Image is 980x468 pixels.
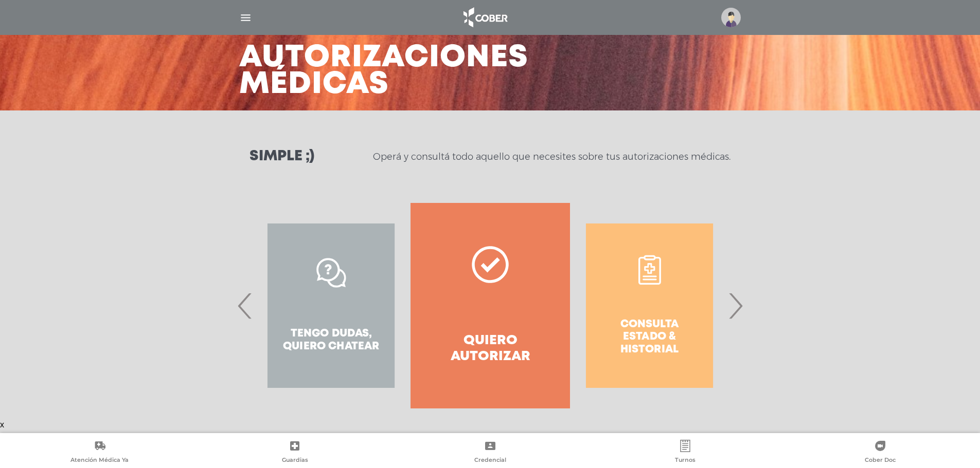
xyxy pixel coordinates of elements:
[197,440,392,466] a: Guardias
[675,456,696,465] span: Turnos
[587,440,782,466] a: Turnos
[865,456,896,465] span: Cober Doc
[458,5,512,30] img: logo_cober_home-white.png
[725,278,745,333] span: Next
[721,8,741,27] img: profile-placeholder.svg
[393,440,587,466] a: Credencial
[250,149,314,164] h3: Simple ;)
[474,456,506,465] span: Credencial
[282,456,308,465] span: Guardias
[429,333,551,365] h4: Quiero autorizar
[2,440,197,466] a: Atención Médica Ya
[239,45,528,98] h3: Autorizaciones médicas
[235,278,255,333] span: Previous
[411,203,569,408] a: Quiero autorizar
[70,456,129,465] span: Atención Médica Ya
[239,11,252,24] img: Cober_menu-lines-white.svg
[783,440,978,466] a: Cober Doc
[373,151,730,163] p: Operá y consultá todo aquello que necesites sobre tus autorizaciones médicas.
